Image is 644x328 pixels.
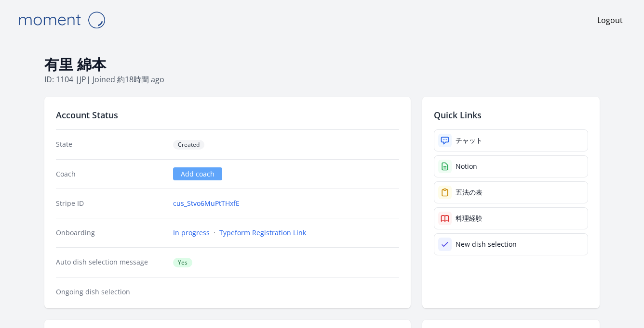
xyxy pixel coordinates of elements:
[56,257,165,267] dt: Auto dish selection message
[434,181,588,203] a: 五法の表
[456,136,483,145] div: チャット
[173,167,222,180] a: Add coach
[434,129,588,151] a: チャット
[456,162,477,171] div: Notion
[13,8,110,32] img: Moment
[456,214,483,223] div: 料理経験
[44,55,600,74] h1: 有里 綿本
[173,199,240,208] a: cus_Stvo6MuPtTHxfE
[56,199,165,208] dt: Stripe ID
[434,207,588,229] a: 料理経験
[56,228,165,238] dt: Onboarding
[434,155,588,177] a: Notion
[173,228,210,238] a: In progress
[214,228,215,237] span: ·
[44,74,600,85] p: ID: 1104 | | Joined 約18時間 ago
[456,188,483,197] div: 五法の表
[597,14,623,26] a: Logout
[219,228,306,238] a: Typeform Registration Link
[80,74,86,85] span: jp
[456,240,517,249] div: New dish selection
[56,139,165,150] dt: State
[56,169,165,179] dt: Coach
[56,287,165,297] dt: Ongoing dish selection
[173,258,192,267] span: Yes
[56,108,399,122] h2: Account Status
[173,140,204,150] span: Created
[434,233,588,255] a: New dish selection
[434,108,588,122] h2: Quick Links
